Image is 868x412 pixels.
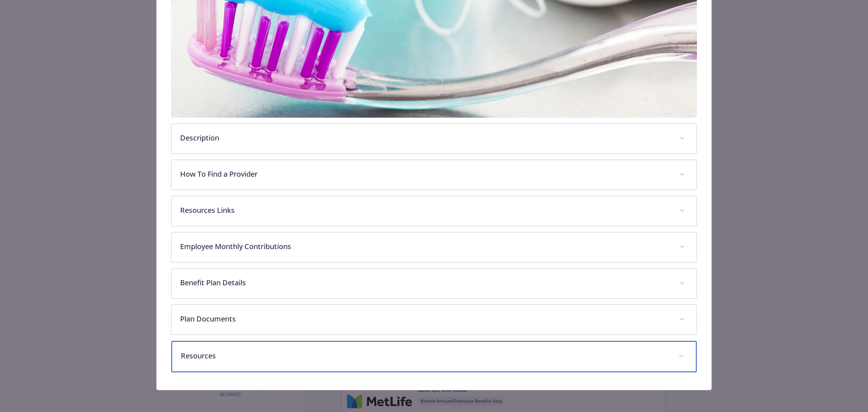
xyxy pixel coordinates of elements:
div: How To Find a Provider [171,160,697,190]
p: Benefit Plan Details [180,277,671,288]
p: Resources [181,350,670,361]
p: Resources Links [180,205,671,216]
div: Description [171,124,697,154]
div: Employee Monthly Contributions [171,232,697,262]
div: Resources [171,341,697,372]
div: Benefit Plan Details [171,269,697,298]
div: Plan Documents [171,305,697,335]
p: Plan Documents [180,314,671,324]
p: Description [180,133,671,143]
p: Employee Monthly Contributions [180,241,671,252]
p: How To Find a Provider [180,169,671,180]
div: Resources Links [171,196,697,226]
